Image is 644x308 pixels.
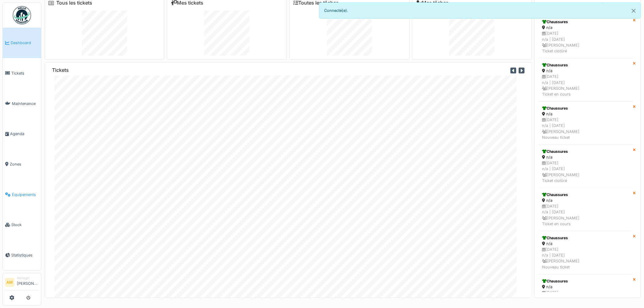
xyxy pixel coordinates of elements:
div: [DATE] n/a | [DATE] [PERSON_NAME] Nouveau ticket [542,117,629,140]
div: Chaussures [542,149,629,154]
a: Équipements [3,179,41,210]
div: [DATE] n/a | [DATE] [PERSON_NAME] Ticket clotûré [542,160,629,184]
div: [DATE] n/a | [DATE] [PERSON_NAME] Nouveau ticket [542,247,629,270]
div: Chaussures [542,278,629,284]
div: n/a [542,68,629,74]
a: Agenda [3,119,41,149]
a: Tickets [3,58,41,89]
div: n/a [542,284,629,290]
span: Zones [10,161,39,167]
img: Badge_color-CXgf-gQk.svg [13,6,31,24]
li: [PERSON_NAME] [17,276,39,289]
span: Maintenance [12,101,39,107]
span: Statistiques [11,252,39,258]
span: Agenda [10,131,39,137]
a: Chaussures n/a [DATE]n/a | [DATE] [PERSON_NAME]Nouveau ticket [538,231,633,274]
a: Chaussures n/a [DATE]n/a | [DATE] [PERSON_NAME]Ticket en cours [538,188,633,231]
div: Chaussures [542,192,629,198]
a: Statistiques [3,240,41,271]
span: Équipements [12,192,39,198]
div: n/a [542,198,629,203]
div: [DATE] n/a | [DATE] [PERSON_NAME] Ticket en cours [542,203,629,227]
div: Chaussures [542,19,629,25]
span: Dashboard [11,40,39,46]
a: Zones [3,149,41,180]
li: AM [5,278,14,287]
div: n/a [542,111,629,117]
button: Close [627,3,641,19]
span: Tickets [11,70,39,76]
a: Chaussures n/a [DATE]n/a | [DATE] [PERSON_NAME]Ticket clotûré [538,15,633,58]
div: n/a [542,241,629,247]
div: Connecté(e). [319,2,641,19]
div: [DATE] n/a | [DATE] [PERSON_NAME] Ticket en cours [542,74,629,97]
a: Chaussures n/a [DATE]n/a | [DATE] [PERSON_NAME]Ticket clotûré [538,145,633,188]
div: Manager [17,276,39,280]
div: n/a [542,154,629,160]
a: Dashboard [3,28,41,58]
a: AM Manager[PERSON_NAME] [5,276,39,290]
span: Stock [11,222,39,228]
a: Chaussures n/a [DATE]n/a | [DATE] [PERSON_NAME]Ticket en cours [538,58,633,101]
div: Chaussures [542,62,629,68]
div: n/a [542,25,629,30]
a: Stock [3,210,41,240]
div: Chaussures [542,235,629,241]
div: [DATE] n/a | [DATE] [PERSON_NAME] Ticket clotûré [542,30,629,54]
a: Maintenance [3,88,41,119]
div: Chaussures [542,106,629,111]
a: Chaussures n/a [DATE]n/a | [DATE] [PERSON_NAME]Nouveau ticket [538,101,633,145]
h6: Tickets [52,67,69,73]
